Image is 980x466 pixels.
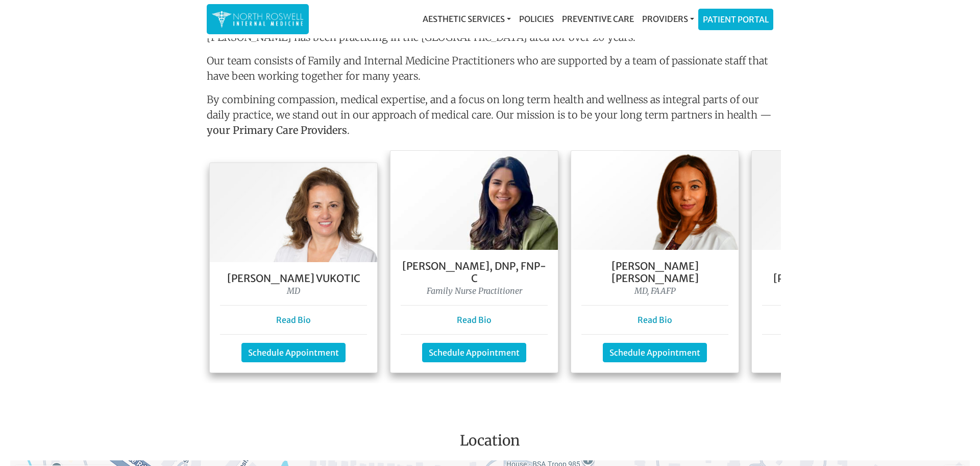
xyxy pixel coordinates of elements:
h5: [PERSON_NAME] [PERSON_NAME] [581,260,728,285]
a: Policies [515,9,558,29]
a: Read Bio [638,315,672,325]
strong: your Primary Care Providers [207,124,347,136]
a: Schedule Appointment [241,343,346,362]
a: Schedule Appointment [603,343,707,362]
p: Our team consists of Family and Internal Medicine Practitioners who are supported by a team of pa... [207,53,773,84]
img: North Roswell Internal Medicine [212,9,304,29]
h5: [PERSON_NAME] [PERSON_NAME], FNP-C [762,260,909,285]
img: Dr. Goga Vukotis [210,163,377,262]
a: Schedule Appointment [422,343,526,362]
a: Aesthetic Services [419,9,515,29]
i: Family Nurse Practitioner [427,286,522,296]
a: Read Bio [457,315,492,325]
a: Preventive Care [558,9,638,29]
i: MD [287,286,300,296]
img: Dr. Farah Mubarak Ali MD, FAAFP [571,151,739,250]
h5: [PERSON_NAME], DNP, FNP- C [401,260,548,285]
h5: [PERSON_NAME] Vukotic [220,272,367,285]
a: Providers [638,9,698,29]
a: Read Bio [276,315,311,325]
img: Keela Weeks Leger, FNP-C [752,151,919,250]
i: MD, FAAFP [634,286,676,296]
p: By combining compassion, medical expertise, and a focus on long term health and wellness as integ... [207,92,773,142]
a: Patient Portal [699,9,773,30]
h3: Location [8,432,972,454]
